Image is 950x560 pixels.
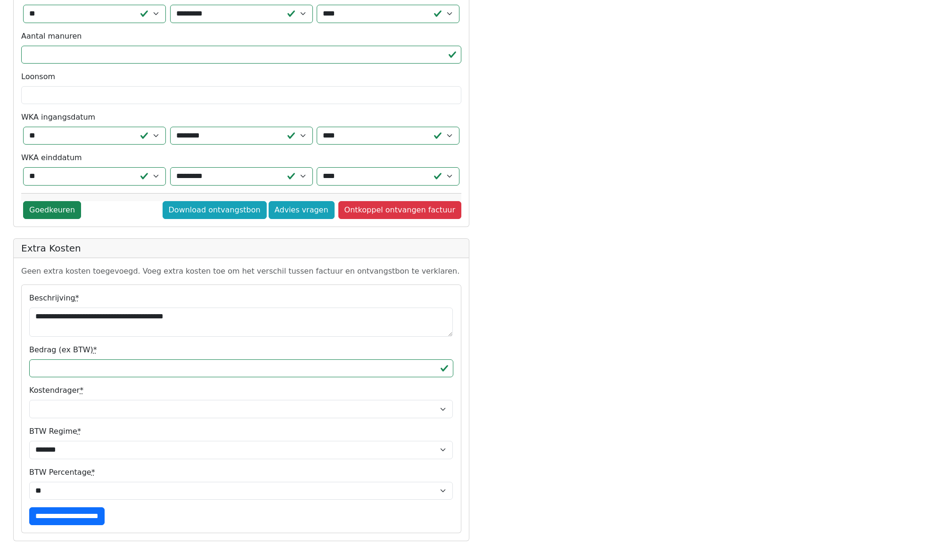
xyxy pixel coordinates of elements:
label: Kostendrager [29,385,83,396]
abbr: required [91,468,95,477]
label: Beschrijving [29,292,79,304]
abbr: required [93,345,97,354]
label: Bedrag (ex BTW) [29,344,97,356]
abbr: required [75,293,79,302]
abbr: required [80,386,83,395]
label: BTW Regime [29,426,81,437]
div: Geen extra kosten toegevoegd. Voeg extra kosten toe om het verschil tussen factuur en ontvangstbo... [21,266,461,277]
label: WKA einddatum [21,152,82,163]
abbr: required [77,427,81,436]
label: WKA ingangsdatum [21,112,95,123]
label: Aantal manuren [21,31,82,42]
h5: Extra Kosten [21,243,461,254]
a: Download ontvangstbon [163,201,267,219]
a: Advies vragen [269,201,335,219]
label: Loonsom [21,71,55,82]
a: Ontkoppel ontvangen factuur [338,201,461,219]
label: BTW Percentage [29,467,95,478]
a: Goedkeuren [23,201,81,219]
